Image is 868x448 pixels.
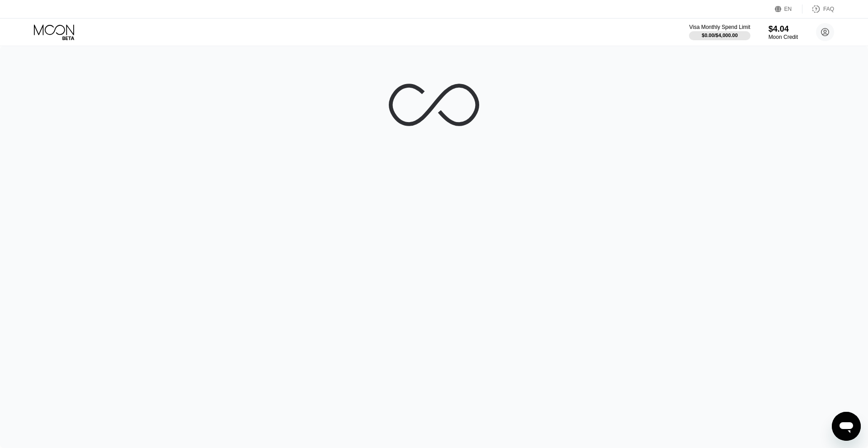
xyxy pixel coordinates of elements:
div: Visa Monthly Spend Limit$0.00/$4,000.00 [689,24,750,40]
div: EN [784,6,792,12]
div: $4.04 [769,24,798,34]
iframe: Button to launch messaging window [832,412,861,441]
div: FAQ [802,5,834,14]
div: Moon Credit [769,34,798,40]
div: $0.00 / $4,000.00 [702,33,738,38]
div: $4.04Moon Credit [769,24,798,40]
div: Visa Monthly Spend Limit [689,24,750,30]
div: EN [775,5,802,14]
div: FAQ [823,6,834,12]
